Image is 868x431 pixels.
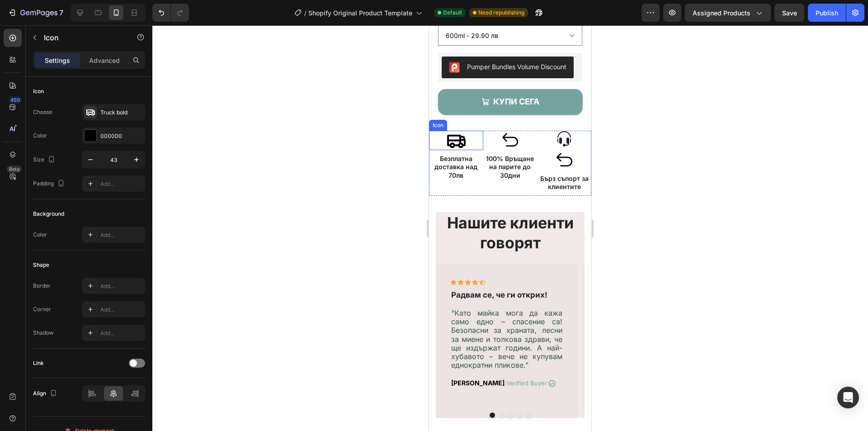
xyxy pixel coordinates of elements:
div: Add... [100,180,143,188]
div: Add... [100,282,143,290]
span: Assigned Products [693,8,750,18]
button: Publish [808,4,846,22]
div: Corner [33,305,51,313]
div: 000000 [100,132,143,140]
span: / [304,8,307,18]
span: Save [782,9,797,17]
p: Settings [45,56,70,65]
div: Undo/Redo [152,4,189,22]
span: Shopify Original Product Template [308,8,412,18]
div: 450 [9,96,22,104]
button: 7 [4,4,67,22]
div: Icon [33,87,44,95]
div: Background [33,210,64,218]
button: Save [774,4,804,22]
div: Link [33,359,44,367]
div: Color [33,132,47,140]
div: Add... [100,306,143,314]
div: Beta [7,166,22,173]
div: Open Intercom Messenger [837,387,859,408]
div: Truck bold [100,109,143,117]
div: Shape [33,261,49,269]
div: Publish [816,8,838,18]
div: Shadow [33,329,54,337]
div: Size [33,154,57,166]
iframe: Design area [429,25,591,431]
div: Padding [33,178,66,190]
button: Assigned Products [685,4,771,22]
div: Choose [33,108,52,116]
div: Align [33,388,59,400]
div: Add... [100,329,143,337]
p: Icon [44,32,121,43]
div: Border [33,282,51,290]
div: Color [33,231,47,239]
span: Default [443,9,462,17]
p: Advanced [89,56,120,65]
p: 7 [59,7,63,18]
span: Need republishing [478,9,524,17]
div: Add... [100,231,143,239]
